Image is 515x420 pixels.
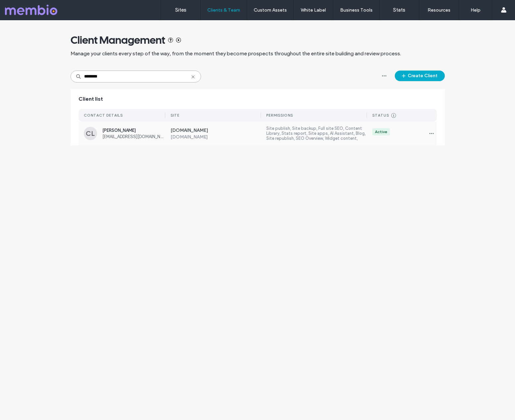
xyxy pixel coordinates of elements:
[171,134,261,140] label: [DOMAIN_NAME]
[171,113,180,118] div: SITE
[301,7,326,13] label: White Label
[171,128,261,134] label: [DOMAIN_NAME]
[84,113,123,118] div: CONTACT DETAILS
[428,7,450,13] label: Resources
[78,122,437,145] a: CL[PERSON_NAME][EMAIL_ADDRESS][DOMAIN_NAME][DOMAIN_NAME][DOMAIN_NAME]Site publish, Site backup, F...
[254,7,287,13] label: Custom Assets
[102,134,165,139] span: [EMAIL_ADDRESS][DOMAIN_NAME]
[340,7,373,13] label: Business Tools
[471,7,481,13] label: Help
[266,126,367,141] label: Site publish, Site backup, Full site SEO, Content Library, Stats report, Site apps, AI Assistant,...
[393,7,405,13] label: Stats
[78,95,103,103] span: Client list
[71,33,165,47] span: Client Management
[15,5,29,11] span: Help
[395,71,445,81] button: Create Client
[207,7,240,13] label: Clients & Team
[266,113,293,118] div: PERMISSIONS
[175,7,186,13] label: Sites
[102,128,165,133] span: [PERSON_NAME]
[71,50,401,57] span: Manage your clients every step of the way, from the moment they become prospects throughout the e...
[84,127,97,140] div: CL
[375,129,387,135] div: Active
[372,113,389,118] div: STATUS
